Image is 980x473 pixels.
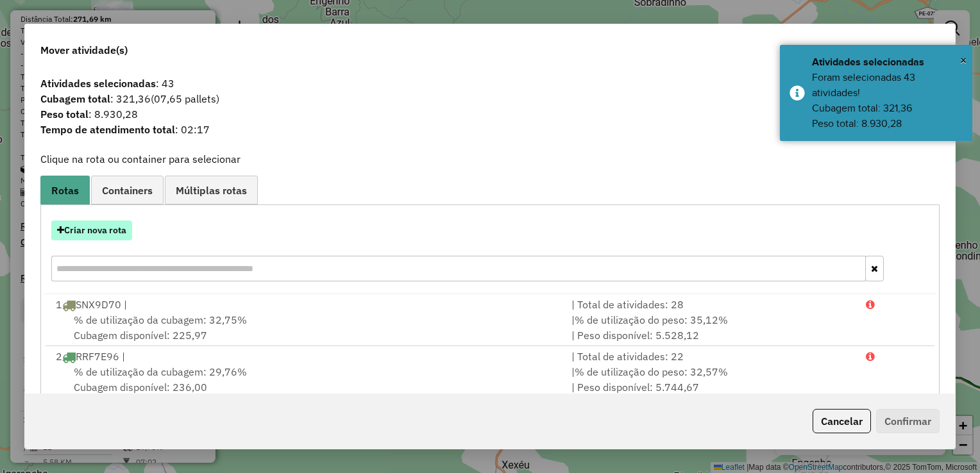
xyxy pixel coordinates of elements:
span: % de utilização do peso: 32,57% [575,365,728,378]
span: : 321,36 [33,91,947,106]
button: Criar nova rota [51,220,132,240]
div: | Total de atividades: 28 [564,297,858,312]
span: Múltiplas rotas [176,185,247,195]
button: Maximize [893,40,914,60]
span: % de utilização da cubagem: 32,75% [74,313,247,326]
strong: Tempo de atendimento total [40,123,175,136]
button: Close [960,51,967,70]
i: Porcentagens após mover as atividades: Cubagem: 128,39% Peso: 139,93% [866,299,875,310]
div: | | Peso disponível: 5.528,12 [564,312,858,343]
i: Porcentagens após mover as atividades: Cubagem: 125,41% Peso: 137,39% [866,351,875,361]
span: : 43 [33,76,947,91]
div: | Total de atividades: 22 [564,349,858,364]
span: × [960,53,967,67]
span: Rotas [51,185,79,195]
span: Mover atividade(s) [40,42,128,58]
strong: Cubagem total [40,92,110,105]
strong: Peso total [40,108,89,120]
button: Cancelar [813,409,871,433]
div: Atividades selecionadas [812,54,963,70]
div: Cubagem disponível: 236,00 [48,364,564,395]
label: Clique na rota ou container para selecionar [40,151,241,167]
div: 2 RRF7E96 | [48,349,564,364]
div: 1 SNX9D70 | [48,297,564,312]
div: | | Peso disponível: 5.744,67 [564,364,858,395]
strong: Atividades selecionadas [40,77,156,90]
div: Foram selecionadas 43 atividades! Cubagem total: 321,36 Peso total: 8.930,28 [812,70,963,131]
span: : 8.930,28 [33,106,947,122]
span: % de utilização do peso: 35,12% [575,313,728,326]
span: % de utilização da cubagem: 29,76% [74,365,247,378]
span: Containers [102,185,153,195]
span: : 02:17 [33,122,947,137]
span: (07,65 pallets) [151,92,219,105]
div: Cubagem disponível: 225,97 [48,312,564,343]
